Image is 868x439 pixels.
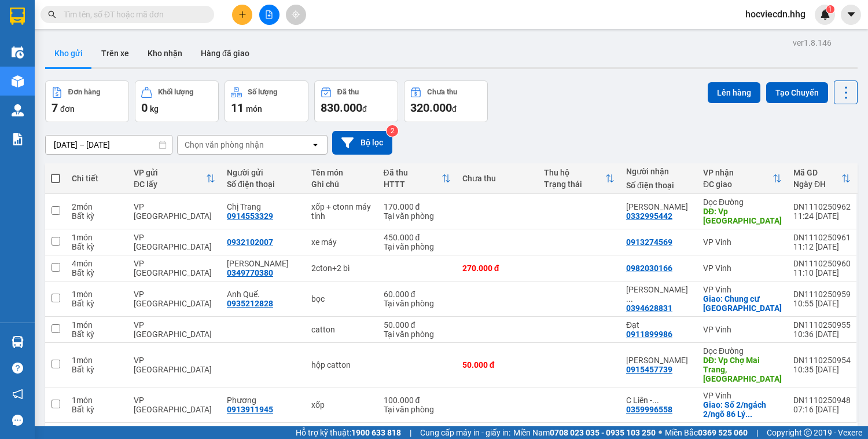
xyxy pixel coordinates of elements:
div: Đạt [626,320,692,330]
div: 0913274569 [626,237,672,247]
div: 10:55 [DATE] [793,299,851,308]
span: ... [652,396,659,405]
div: Người nhận [626,167,692,176]
img: icon-new-feature [820,9,830,20]
span: đ [452,104,457,114]
div: VP [GEOGRAPHIC_DATA] [134,259,215,277]
img: warehouse-icon [12,75,24,87]
div: Dọc Đường [703,346,782,356]
div: Mã GD [793,168,841,177]
div: Tên món [311,168,372,177]
span: search [48,10,56,19]
span: 11 [231,101,244,115]
div: 07:16 [DATE] [793,405,851,414]
div: 1 món [72,320,122,330]
div: ĐC lấy [134,180,206,189]
div: Bất kỳ [72,268,122,277]
span: notification [12,389,23,400]
div: 2cton+2 bì [311,264,372,273]
button: Số lượng11món [225,81,308,122]
div: hộp catton [311,360,372,370]
div: Người gửi [227,168,300,177]
div: 0911899986 [626,330,672,339]
button: aim [286,5,306,25]
span: món [246,104,262,114]
div: Tại văn phòng [384,299,451,308]
span: caret-down [846,9,856,20]
button: Đã thu830.000đ [314,81,398,122]
th: Toggle SortBy [538,163,620,194]
span: 1 [828,5,832,13]
span: ⚪️ [659,430,662,435]
th: Toggle SortBy [128,163,221,194]
div: Phương [227,396,300,405]
div: 450.000 đ [384,233,451,242]
div: 0349770380 [227,268,273,277]
div: 1 món [72,233,122,242]
div: Chi tiết [72,174,122,183]
div: DN1110250954 [793,356,851,365]
span: đ [362,104,367,114]
div: DN1110250962 [793,202,851,211]
div: Thu hộ [544,168,605,177]
div: 270.000 đ [462,264,533,273]
div: DĐ: Vp Can Lộc [703,207,782,225]
span: 0 [141,101,148,115]
div: Khối lượng [158,88,193,96]
div: Tại văn phòng [384,330,451,339]
button: Tạo Chuyến [766,82,828,103]
strong: 0369 525 060 [698,428,748,437]
div: Chưa thu [462,174,533,183]
div: 100.000 đ [384,396,451,405]
div: DN1110250960 [793,259,851,268]
div: xốp + ctonn máy tính [311,202,372,221]
sup: 2 [387,125,398,137]
div: Giao: Số 2/ngách 2/ngõ 86 Lý Thường Kiệt [703,400,782,419]
input: Tìm tên, số ĐT hoặc mã đơn [64,8,200,21]
th: Toggle SortBy [378,163,457,194]
div: Chị Trang [227,202,300,211]
div: Tại văn phòng [384,211,451,221]
span: plus [238,10,247,19]
div: Thanh Trí [227,259,300,268]
div: VP [GEOGRAPHIC_DATA] [134,320,215,339]
div: DN1110250955 [793,320,851,330]
div: 0915457739 [626,365,672,374]
div: HTTT [384,180,442,189]
div: ver 1.8.146 [793,36,832,49]
div: 0932102007 [227,237,273,247]
div: 0332995442 [626,211,672,221]
span: file-add [265,10,273,19]
span: ... [626,294,633,303]
span: | [410,426,411,439]
span: 830.000 [321,101,362,115]
div: Anh Phúc [626,356,692,365]
div: C Liên - 0969345945 [626,396,692,405]
strong: 1900 633 818 [351,428,401,437]
div: Bất kỳ [72,365,122,374]
div: Tại văn phòng [384,242,451,251]
div: Đơn hàng [68,88,100,96]
span: | [756,426,758,439]
span: kg [150,104,159,114]
div: bọc [311,294,372,303]
div: Số lượng [248,88,277,96]
button: Trên xe [92,39,138,67]
div: Ghi chú [311,180,372,189]
span: đơn [60,104,75,114]
button: file-add [259,5,279,25]
button: Kho gửi [45,39,92,67]
div: VP [GEOGRAPHIC_DATA] [134,396,215,414]
th: Toggle SortBy [788,163,856,194]
div: 0914553329 [227,211,273,221]
div: Tại văn phòng [384,405,451,414]
span: 320.000 [410,101,452,115]
div: VP Vinh [703,325,782,334]
div: Bất kỳ [72,299,122,308]
div: xe máy [311,237,372,247]
div: 1 món [72,356,122,365]
div: Bất kỳ [72,242,122,251]
div: VP Vinh [703,264,782,273]
div: 11:24 [DATE] [793,211,851,221]
img: warehouse-icon [12,104,24,116]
